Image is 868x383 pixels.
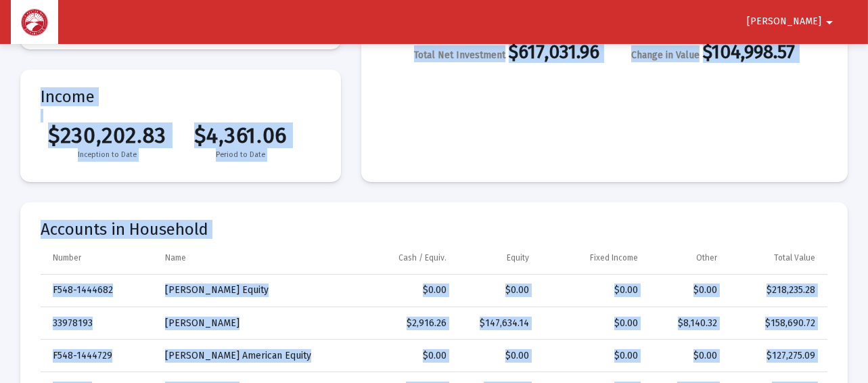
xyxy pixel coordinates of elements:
[156,242,348,274] td: Column Name
[41,223,827,236] mat-card-title: Accounts in Household
[731,8,854,35] button: [PERSON_NAME]
[156,275,348,307] td: [PERSON_NAME] Equity
[647,242,727,274] td: Column Other
[348,242,456,274] td: Column Cash / Equiv.
[174,148,307,162] span: Period to Date
[41,242,156,274] td: Column Number
[53,252,81,263] div: Number
[631,45,795,62] div: $104,998.57
[727,242,827,274] td: Column Total Value
[156,307,348,340] td: [PERSON_NAME]
[456,242,539,274] td: Column Equity
[465,317,529,330] div: $147,634.14
[548,317,638,330] div: $0.00
[41,307,156,340] td: 33978193
[414,49,505,61] span: Total Net Investment
[539,242,647,274] td: Column Fixed Income
[358,317,447,330] div: $2,916.26
[590,252,638,263] div: Fixed Income
[41,275,156,307] td: F548-1444682
[156,340,348,372] td: [PERSON_NAME] American Equity
[548,284,638,297] div: $0.00
[465,284,529,297] div: $0.00
[747,16,821,28] span: [PERSON_NAME]
[631,49,700,61] span: Change in Value
[657,349,717,363] div: $0.00
[174,122,307,148] span: $4,361.06
[736,349,815,363] div: $127,275.09
[657,284,717,297] div: $0.00
[736,317,815,330] div: $158,690.72
[398,252,447,263] div: Cash / Equiv.
[465,349,529,363] div: $0.00
[21,9,48,36] img: Dashboard
[696,252,717,263] div: Other
[414,45,599,62] div: $617,031.96
[774,252,815,263] div: Total Value
[358,284,447,297] div: $0.00
[41,122,174,148] span: $230,202.83
[657,317,717,330] div: $8,140.32
[358,349,447,363] div: $0.00
[41,340,156,372] td: F548-1444729
[736,284,815,297] div: $218,235.28
[821,9,838,36] mat-icon: arrow_drop_down
[548,349,638,363] div: $0.00
[507,252,529,263] div: Equity
[41,148,174,162] span: Inception to Date
[41,90,321,104] mat-card-title: Income
[165,252,186,263] div: Name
